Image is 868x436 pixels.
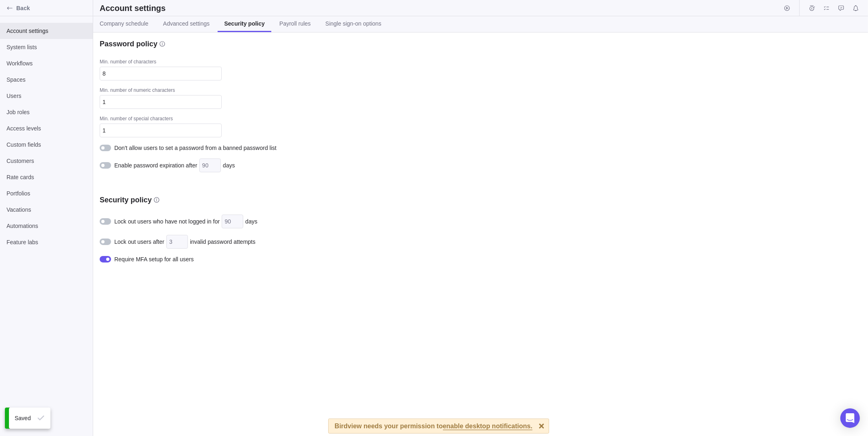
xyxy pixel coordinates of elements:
[114,255,194,263] span: Require MFA setup for all users
[7,124,86,132] span: Access levels
[325,20,382,28] span: Single sign-on options
[224,20,265,28] span: Security policy
[7,27,86,35] span: Account settings
[840,408,860,428] div: Open Intercom Messenger
[835,6,847,13] a: Approval requests
[15,414,37,422] span: Saved
[93,16,155,32] a: Company schedule
[821,2,832,14] span: My assignments
[100,87,222,95] div: Min. number of numeric characters
[114,161,197,169] span: Enable password expiration after
[153,197,160,203] svg: info-description
[781,2,793,14] span: Start timer
[7,157,86,165] span: Customers
[835,2,847,14] span: Approval requests
[100,195,152,205] h3: Security policy
[114,238,164,246] span: Lock out users after
[114,217,220,226] span: Lock out users who have not logged in for
[7,43,86,51] span: System lists
[850,6,861,13] a: Notifications
[821,6,832,13] a: My assignments
[850,2,861,14] span: Notifications
[190,238,255,246] span: invalid password attempts
[335,419,532,433] div: Birdview needs your permission to
[100,2,166,14] h2: Account settings
[218,16,271,32] a: Security policy
[7,206,86,214] span: Vacations
[7,238,86,246] span: Feature labs
[157,16,216,32] a: Advanced settings
[159,41,166,47] svg: info-description
[7,59,86,67] span: Workflows
[443,423,532,430] span: enable desktop notifications.
[163,20,209,28] span: Advanced settings
[7,173,86,181] span: Rate cards
[7,108,86,116] span: Job roles
[100,95,222,109] input: Min. number of numeric characters
[319,16,388,32] a: Single sign-on options
[100,115,222,124] div: Min. number of special characters
[100,67,222,80] input: Min. number of characters
[7,76,86,84] span: Spaces
[279,20,311,28] span: Payroll rules
[806,2,818,14] span: Time logs
[7,222,86,230] span: Automations
[273,16,317,32] a: Payroll rules
[100,39,157,49] h3: Password policy
[245,217,257,226] span: days
[223,161,235,169] span: days
[7,189,86,197] span: Portfolios
[100,20,148,28] span: Company schedule
[7,141,86,149] span: Custom fields
[16,4,89,12] span: Back
[114,144,277,152] span: Don't allow users to set a password from a banned password list
[100,124,222,137] input: Min. number of special characters
[100,59,222,67] div: Min. number of characters
[7,92,86,100] span: Users
[806,6,818,13] a: Time logs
